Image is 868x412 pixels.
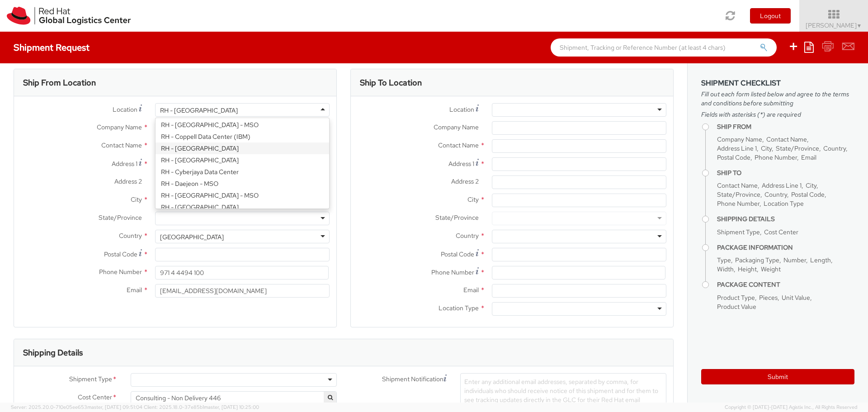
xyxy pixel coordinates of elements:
[717,294,755,302] span: Product Type
[717,181,758,189] span: Contact Name
[131,195,142,204] span: City
[806,181,816,189] span: City
[7,7,131,25] img: rh-logistics-00dfa346123c4ec078e1.svg
[160,106,238,115] div: RH - [GEOGRAPHIC_DATA]
[99,213,142,222] span: State/Province
[759,294,778,302] span: Pieces
[761,144,772,152] span: City
[78,393,112,403] span: Cost Center
[11,404,142,410] span: Server: 2025.20.0-710e05ee653
[156,119,329,131] div: RH - [GEOGRAPHIC_DATA] - MSO
[112,160,137,168] span: Address 1
[99,268,142,276] span: Phone Number
[463,286,479,294] span: Email
[735,256,779,264] span: Packaging Type
[439,304,479,312] span: Location Type
[156,154,329,166] div: RH - [GEOGRAPHIC_DATA]
[717,153,750,161] span: Postal Code
[717,228,760,236] span: Shipment Type
[857,22,862,29] span: ▼
[782,294,810,302] span: Unit Value
[360,78,422,87] h3: Ship To Location
[87,404,142,410] span: master, [DATE] 09:51:04
[717,190,760,199] span: State/Province
[156,201,329,213] div: RH - [GEOGRAPHIC_DATA]
[701,90,854,108] span: Fill out each form listed below and agree to the terms and conditions before submitting
[14,43,90,52] h4: Shipment Request
[761,265,781,273] span: Weight
[127,286,142,294] span: Email
[717,256,731,264] span: Type
[104,250,137,258] span: Postal Code
[810,256,831,264] span: Length
[431,268,474,276] span: Phone Number
[762,181,802,189] span: Address Line 1
[97,123,142,131] span: Company Name
[717,281,854,288] h4: Package Content
[766,135,807,143] span: Contact Name
[776,144,819,152] span: State/Province
[717,144,757,152] span: Address Line 1
[755,153,797,161] span: Phone Number
[438,141,479,149] span: Contact Name
[467,195,479,204] span: City
[114,177,142,185] span: Address 2
[717,244,854,251] h4: Package Information
[764,199,804,208] span: Location Type
[764,228,798,236] span: Cost Center
[738,265,757,273] span: Height
[823,144,846,152] span: Country
[434,123,479,131] span: Company Name
[441,250,474,258] span: Postal Code
[435,213,479,222] span: State/Province
[701,79,854,87] h3: Shipment Checklist
[448,160,474,168] span: Address 1
[764,190,787,199] span: Country
[113,105,137,114] span: Location
[23,348,83,357] h3: Shipping Details
[456,232,479,240] span: Country
[144,404,259,410] span: Client: 2025.18.0-37e85b1
[806,21,862,29] span: [PERSON_NAME]
[717,135,762,143] span: Company Name
[791,190,825,199] span: Postal Code
[156,142,329,154] div: RH - [GEOGRAPHIC_DATA]
[382,374,443,384] span: Shipment Notification
[551,38,777,57] input: Shipment, Tracking or Reference Number (at least 4 chars)
[783,256,806,264] span: Number
[101,141,142,149] span: Contact Name
[449,105,474,114] span: Location
[23,78,96,87] h3: Ship From Location
[717,199,759,208] span: Phone Number
[156,166,329,178] div: RH - Cyberjaya Data Center
[156,189,329,201] div: RH - [GEOGRAPHIC_DATA] - MSO
[451,177,479,185] span: Address 2
[725,404,857,411] span: Copyright © [DATE]-[DATE] Agistix Inc., All Rights Reserved
[204,404,259,410] span: master, [DATE] 10:25:00
[156,131,329,142] div: RH - Coppell Data Center (IBM)
[136,394,332,402] span: Consulting - Non Delivery 446
[717,170,854,176] h4: Ship To
[701,110,854,119] span: Fields with asterisks (*) are required
[717,123,854,130] h4: Ship From
[69,374,112,385] span: Shipment Type
[717,265,734,273] span: Width
[750,8,791,24] button: Logout
[160,232,224,242] div: [GEOGRAPHIC_DATA]
[801,153,816,161] span: Email
[156,178,329,189] div: RH - Daejeon - MSO
[131,391,337,405] span: Consulting - Non Delivery 446
[717,303,756,311] span: Product Value
[119,232,142,240] span: Country
[717,216,854,223] h4: Shipping Details
[701,369,854,384] button: Submit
